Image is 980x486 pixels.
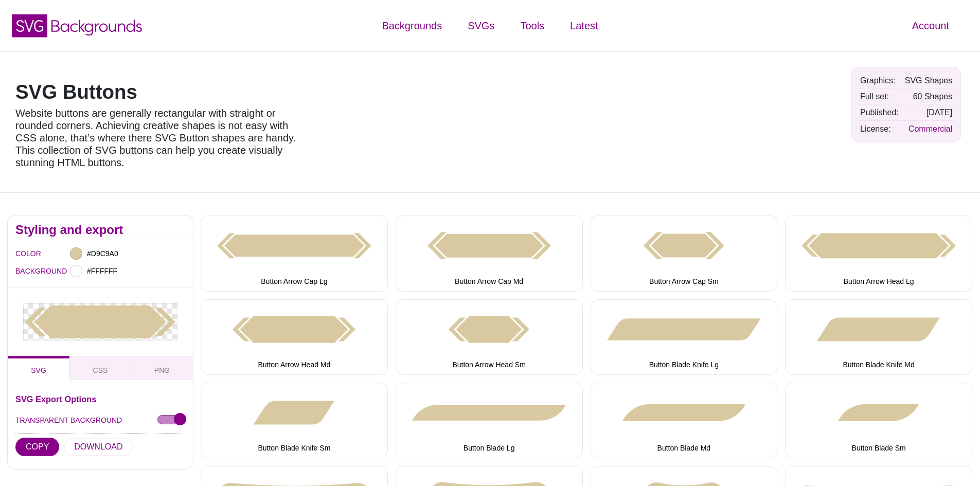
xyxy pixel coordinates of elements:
p: Website buttons are generally rectangular with straight or rounded corners. Achieving creative sh... [15,107,309,169]
button: Button Blade Knife Md [785,299,972,375]
td: SVG Shapes [902,73,955,88]
button: Button Arrow Head Md [201,299,388,375]
button: COPY [15,438,59,456]
a: Commercial [908,124,952,133]
a: Tools [507,10,557,41]
td: Graphics: [858,73,901,88]
button: Button Arrow Head Sm [396,299,583,375]
button: Button Arrow Cap Md [396,215,583,291]
a: Backgrounds [369,10,455,41]
button: Button Blade Md [591,383,778,458]
td: 60 Shapes [902,89,955,104]
td: [DATE] [902,105,955,120]
td: License: [858,121,901,136]
button: Button Blade Knife Sm [201,383,388,458]
button: Button Blade Knife Lg [591,299,778,375]
label: TRANSPARENT BACKGROUND [15,413,122,427]
label: BACKGROUND [15,264,28,278]
a: Account [899,10,962,41]
button: Button Arrow Cap Lg [201,215,388,291]
button: Button Blade Sm [785,383,972,458]
span: CSS [93,366,108,374]
a: Latest [557,10,611,41]
td: Published: [858,105,901,120]
button: PNG [131,356,193,380]
h3: SVG Export Options [15,395,185,403]
button: Button Arrow Cap Sm [591,215,778,291]
span: PNG [154,366,170,374]
button: CSS [69,356,131,380]
label: COLOR [15,247,28,260]
button: DOWNLOAD [64,438,133,456]
button: Button Blade Lg [396,383,583,458]
td: Full set: [858,89,901,104]
a: SVGs [455,10,507,41]
button: Button Arrow Head Lg [785,215,972,291]
h2: Styling and export [15,226,185,234]
h1: SVG Buttons [15,82,309,102]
